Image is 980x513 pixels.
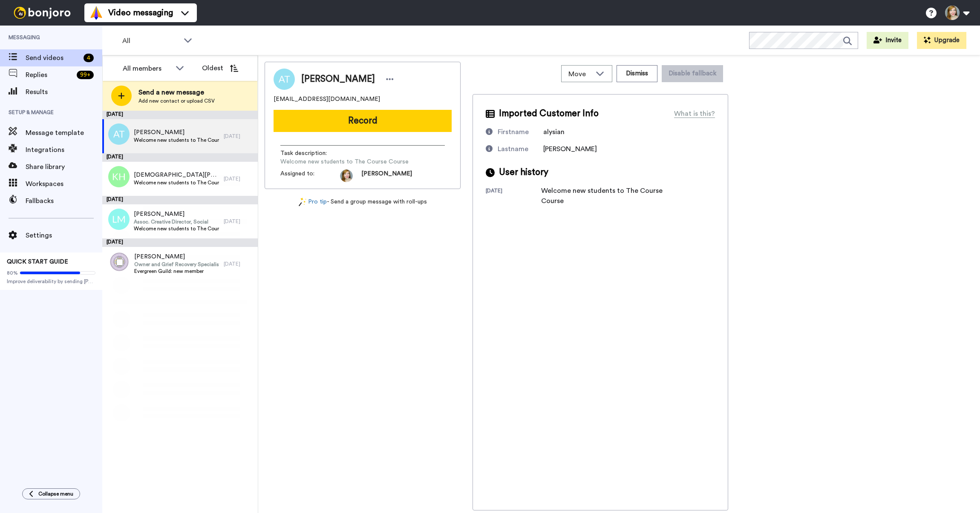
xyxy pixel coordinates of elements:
div: - Send a group message with roll-ups [265,198,461,206]
span: All [122,36,179,46]
div: 4 [84,54,94,62]
span: Add new contact or upload CSV [138,97,215,104]
img: magic-wand.svg [299,198,306,206]
div: 99 + [77,71,94,79]
button: Record [274,110,452,132]
span: Replies [26,70,73,80]
span: [PERSON_NAME] [301,73,375,86]
span: Message template [26,128,102,138]
div: [DATE] [224,218,254,225]
img: vm-color.svg [89,6,103,20]
span: Workspaces [26,179,102,189]
span: 80% [7,269,18,276]
span: Evergreen Guild: new member [134,268,219,275]
span: Improve deliverability by sending [PERSON_NAME]’s from your own email [7,278,95,285]
div: [DATE] [102,111,258,119]
button: Disable fallback [662,65,723,82]
span: Owner and Grief Recovery Specialist [134,261,219,268]
img: bj-logo-header-white.svg [10,7,74,19]
span: Move [568,69,591,79]
button: Upgrade [917,32,966,49]
span: [PERSON_NAME] [543,146,597,152]
span: Welcome new students to The Course Course [134,225,219,232]
img: lm.png [108,209,130,230]
a: Pro tip [299,198,327,206]
div: What is this? [674,109,715,119]
img: 9419fa03-e800-45ac-ac62-27193320b05d-1548010494.jpg [340,169,353,182]
span: Welcome new students to The Course Course [280,158,409,166]
span: Welcome new students to The Course Course [134,179,219,186]
div: [DATE] [224,261,254,267]
span: Assigned to: [280,169,340,182]
span: User history [499,166,548,179]
span: Send a new message [138,87,215,97]
span: Task description : [280,149,340,158]
button: Dismiss [617,65,657,82]
div: Firstname [498,127,529,137]
span: Imported Customer Info [499,107,599,120]
div: All members [123,63,171,74]
button: Invite [867,32,908,49]
div: [DATE] [486,187,541,206]
span: Welcome new students to The Course Course [134,137,219,143]
div: [DATE] [224,133,254,140]
img: kh.png [108,166,130,187]
button: Collapse menu [22,488,80,499]
span: [PERSON_NAME] [134,252,219,261]
span: [PERSON_NAME] [134,128,219,137]
span: [PERSON_NAME] [134,210,219,218]
div: Lastname [498,144,528,154]
span: Video messaging [108,7,173,19]
div: Welcome new students to The Course Course [541,186,677,206]
span: [PERSON_NAME] [361,169,412,182]
span: QUICK START GUIDE [7,259,68,265]
div: [DATE] [102,238,258,247]
span: [DEMOGRAPHIC_DATA][PERSON_NAME] [134,171,219,179]
span: Fallbacks [26,196,102,206]
span: Results [26,87,102,97]
span: Assoc. Creative Director, Social [134,218,219,225]
span: Share library [26,162,102,172]
span: Collapse menu [38,490,73,497]
span: Send videos [26,53,80,63]
img: at.png [108,123,130,145]
img: Image of Alysian Thomas [274,69,295,90]
button: Oldest [196,60,245,77]
div: [DATE] [224,175,254,182]
div: [DATE] [102,196,258,204]
span: alysian [543,129,565,135]
div: [DATE] [102,153,258,162]
span: Settings [26,230,102,241]
span: [EMAIL_ADDRESS][DOMAIN_NAME] [274,95,380,103]
span: Integrations [26,145,102,155]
